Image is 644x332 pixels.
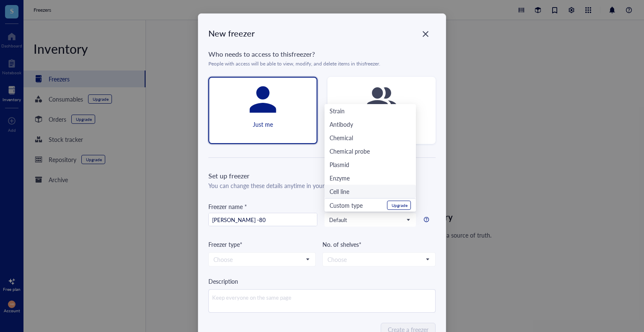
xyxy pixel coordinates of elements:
div: Who needs to access to this freezer ? [208,49,436,59]
div: You can change these details anytime in your freezer settings. [208,181,436,190]
div: Plasmid [330,160,349,169]
div: Cell line [330,187,349,196]
div: Strain [330,106,345,115]
div: Custom type [330,201,363,210]
div: New freezer [208,27,436,39]
div: Just me [253,120,273,129]
div: Item type [324,202,349,211]
div: Antibody [330,120,353,129]
span: Close [419,29,432,39]
div: Freezer name * [208,202,317,211]
div: Enzyme [330,173,350,183]
span: Default [329,216,410,224]
div: Freezer type* [208,240,316,249]
input: Name the freezer [209,213,317,227]
div: No. of shelves* [322,240,436,249]
button: Close [419,27,432,41]
div: Chemical probe [330,146,370,156]
div: Upgrade [392,203,408,208]
div: Set up freezer [208,171,436,181]
div: Description [208,277,436,286]
div: People with access will be able to view, modify, and delete items in this freezer . [208,61,436,67]
div: Chemical [330,133,353,142]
